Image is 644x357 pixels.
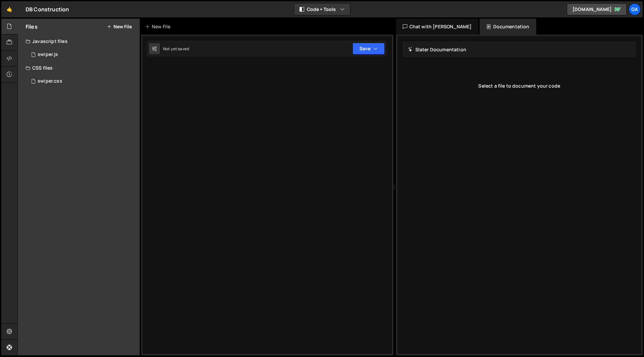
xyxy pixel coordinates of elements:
div: Not yet saved [163,46,189,52]
div: 15122/45433.css [26,75,140,88]
div: Documentation [480,19,536,35]
div: DB Construction [26,5,69,13]
div: swiper.js [38,52,58,58]
div: Select a file to document your code [403,73,636,99]
div: 15122/39552.js [26,48,140,61]
h2: Slater Documentation [408,46,466,53]
div: Javascript files [18,35,140,48]
div: CSS files [18,61,140,75]
a: Ga [629,3,641,15]
button: Code + Tools [294,3,350,15]
div: New File [145,23,173,30]
a: 🤙 [1,1,18,17]
div: swiper.css [38,78,62,84]
button: New File [107,24,132,29]
a: [DOMAIN_NAME] [567,3,627,15]
div: Chat with [PERSON_NAME] [396,19,479,35]
button: Save [352,43,385,55]
h2: Files [26,23,38,30]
